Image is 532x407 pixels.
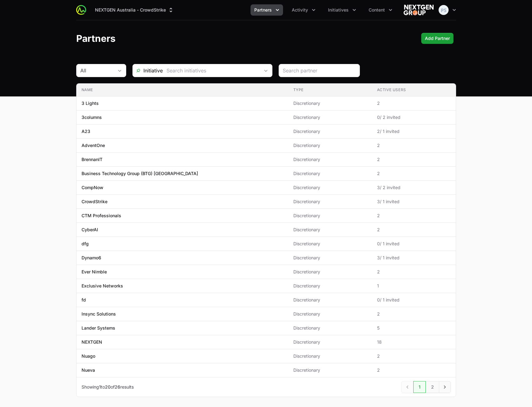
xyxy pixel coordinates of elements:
[377,311,451,317] span: 2
[251,4,283,16] button: Partners
[292,7,308,13] span: Activity
[82,367,95,373] p: Nueva
[293,114,367,120] span: Discretionary
[82,325,115,331] p: Lander Systems
[254,7,272,13] span: Partners
[377,142,451,149] span: 2
[293,283,367,289] span: Discretionary
[82,255,101,261] p: Dynamo6
[77,64,126,77] button: All
[293,184,367,191] span: Discretionary
[377,184,451,191] span: 3 / 2 invited
[377,367,451,373] span: 2
[293,199,367,205] span: Discretionary
[82,241,89,247] p: dfg
[163,64,260,77] input: Search initiatives
[91,4,178,16] div: Supplier switch menu
[82,269,107,275] p: Ever Nimble
[82,156,102,163] p: BrennanIT
[91,4,178,16] button: NEXTGEN Australia - CrowdStrike
[105,384,111,390] span: 20
[293,269,367,275] span: Discretionary
[377,128,451,135] span: 2 / 1 invited
[82,227,98,233] p: CyberAI
[426,381,439,393] a: 2
[82,199,107,205] p: CrowdStrike
[421,33,454,44] div: Primary actions
[324,4,360,16] button: Initiatives
[82,297,86,303] p: fd
[324,4,360,16] div: Initiatives menu
[82,128,90,135] p: A23
[293,325,367,331] span: Discretionary
[377,241,451,247] span: 0 / 1 invited
[293,128,367,135] span: Discretionary
[82,142,105,149] p: AdventOne
[82,339,102,345] p: NEXTGEN
[293,170,367,177] span: Discretionary
[413,381,426,393] a: 1
[80,67,113,74] div: All
[76,5,86,15] img: ActivitySource
[293,241,367,247] span: Discretionary
[283,67,356,74] input: Search partner
[377,283,451,289] span: 1
[86,4,396,16] div: Main navigation
[377,255,451,261] span: 3 / 1 invited
[82,283,123,289] p: Exclusive Networks
[439,5,449,15] img: Peter Spillane
[377,353,451,359] span: 2
[293,100,367,106] span: Discretionary
[421,33,454,44] button: Add Partner
[82,384,134,390] p: Showing to of results
[82,213,121,219] p: CTM Professionals
[293,255,367,261] span: Discretionary
[288,4,319,16] button: Activity
[369,7,385,13] span: Content
[404,4,434,16] img: NEXTGEN Australia
[377,156,451,163] span: 2
[365,4,396,16] div: Content menu
[293,297,367,303] span: Discretionary
[115,384,120,390] span: 26
[76,33,116,44] h1: Partners
[377,325,451,331] span: 5
[82,170,198,177] p: Business Technology Group (BTG) [GEOGRAPHIC_DATA]
[293,339,367,345] span: Discretionary
[133,67,163,74] span: Initiative
[293,227,367,233] span: Discretionary
[377,100,451,106] span: 2
[377,199,451,205] span: 3 / 1 invited
[328,7,349,13] span: Initiatives
[293,311,367,317] span: Discretionary
[293,367,367,373] span: Discretionary
[293,156,367,163] span: Discretionary
[377,339,451,345] span: 18
[293,142,367,149] span: Discretionary
[377,297,451,303] span: 0 / 1 invited
[293,213,367,219] span: Discretionary
[377,170,451,177] span: 2
[288,4,319,16] div: Activity menu
[82,114,102,120] p: 3columns
[77,84,288,96] th: Name
[99,384,101,390] span: 1
[260,64,272,77] div: Open
[365,4,396,16] button: Content
[377,269,451,275] span: 2
[82,353,95,359] p: Nuago
[82,311,116,317] p: Insync Solutions
[425,35,450,42] span: Add Partner
[82,184,103,191] p: CompNow
[439,381,451,393] a: Next
[377,114,451,120] span: 0 / 2 invited
[372,84,456,96] th: Active Users
[82,100,99,106] p: 3 Lights
[377,227,451,233] span: 2
[377,213,451,219] span: 2
[288,84,372,96] th: Type
[251,4,283,16] div: Partners menu
[293,353,367,359] span: Discretionary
